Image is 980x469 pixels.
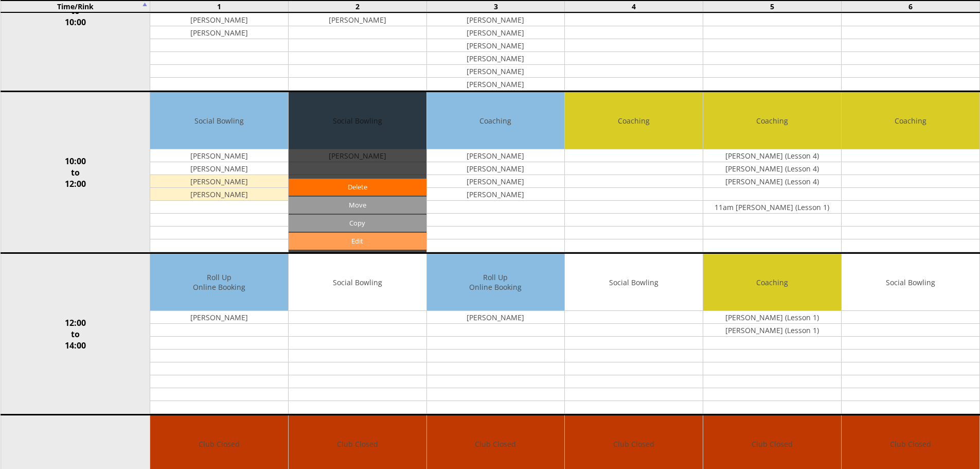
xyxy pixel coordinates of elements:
td: Social Bowling [565,254,703,311]
td: 1 [150,1,289,12]
td: 6 [841,1,979,12]
td: [PERSON_NAME] [289,13,426,26]
td: Roll Up Online Booking [427,254,565,311]
td: 4 [565,1,703,12]
td: [PERSON_NAME] [427,311,565,324]
td: Coaching [703,92,841,149]
td: [PERSON_NAME] [150,26,288,39]
td: [PERSON_NAME] [150,13,288,26]
td: [PERSON_NAME] [150,175,288,188]
a: Edit [289,233,426,250]
td: [PERSON_NAME] [427,26,565,39]
td: Social Bowling [150,92,288,149]
input: Move [289,197,426,214]
td: [PERSON_NAME] [427,13,565,26]
td: 12:00 to 14:00 [1,253,150,415]
td: Time/Rink [1,1,150,12]
td: [PERSON_NAME] (Lesson 4) [703,175,841,188]
td: Roll Up Online Booking [150,254,288,311]
td: Social Bowling [842,254,979,311]
input: Copy [289,215,426,232]
td: [PERSON_NAME] (Lesson 1) [703,324,841,337]
td: 2 [288,1,426,12]
td: [PERSON_NAME] [150,149,288,162]
td: [PERSON_NAME] (Lesson 4) [703,149,841,162]
td: 3 [426,1,565,12]
td: [PERSON_NAME] [427,175,565,188]
td: Coaching [565,92,703,149]
td: [PERSON_NAME] [427,188,565,201]
td: Social Bowling [289,254,426,311]
td: Coaching [703,254,841,311]
td: 5 [703,1,842,12]
td: Coaching [842,92,979,149]
td: 10:00 to 12:00 [1,92,150,253]
td: [PERSON_NAME] [427,162,565,175]
td: [PERSON_NAME] [427,149,565,162]
td: 11am [PERSON_NAME] (Lesson 1) [703,201,841,214]
td: Coaching [427,92,565,149]
td: [PERSON_NAME] [427,78,565,91]
td: [PERSON_NAME] (Lesson 1) [703,311,841,324]
td: [PERSON_NAME] [150,162,288,175]
td: [PERSON_NAME] [427,52,565,65]
a: Delete [289,179,426,196]
td: [PERSON_NAME] (Lesson 4) [703,162,841,175]
td: [PERSON_NAME] [427,39,565,52]
td: [PERSON_NAME] [150,311,288,324]
td: [PERSON_NAME] [427,65,565,78]
td: [PERSON_NAME] [150,188,288,201]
